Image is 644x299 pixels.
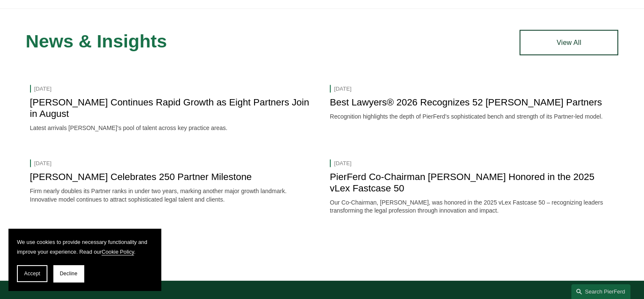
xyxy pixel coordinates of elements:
a: PierFerd Co-Chairman [PERSON_NAME] Honored in the 2025 vLex Fastcase 50 [330,172,594,194]
time: [DATE] [34,160,52,167]
p: Our Co-Chairman, [PERSON_NAME], was honored in the 2025 vLex Fastcase 50 – recognizing leaders tr... [330,199,614,215]
span: News & Insights [26,31,167,51]
p: Latest arrivals [PERSON_NAME]’s pool of talent across key practice areas. [30,124,314,133]
a: Cookie Policy [102,249,134,255]
a: [PERSON_NAME] Celebrates 250 Partner Milestone [30,172,252,182]
button: Accept [17,265,47,282]
section: Cookie banner [8,229,161,291]
a: [PERSON_NAME] Continues Rapid Growth as Eight Partners Join in August [30,97,310,119]
p: We use cookies to provide necessary functionality and improve your experience. Read our . [17,237,152,257]
time: [DATE] [34,85,52,93]
p: Recognition highlights the depth of PierFerd’s sophisticated bench and strength of its Partner-le... [330,113,614,121]
time: [DATE] [334,160,351,167]
p: Firm nearly doubles its Partner ranks in under two years, marking another major growth landmark. ... [30,187,314,204]
button: Decline [53,265,84,282]
span: Decline [60,271,77,277]
a: Best Lawyers® 2026 Recognizes 52 [PERSON_NAME] Partners [330,97,602,108]
a: View All [520,30,618,55]
time: [DATE] [334,85,351,93]
span: Accept [24,271,40,277]
a: Search this site [571,284,630,299]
